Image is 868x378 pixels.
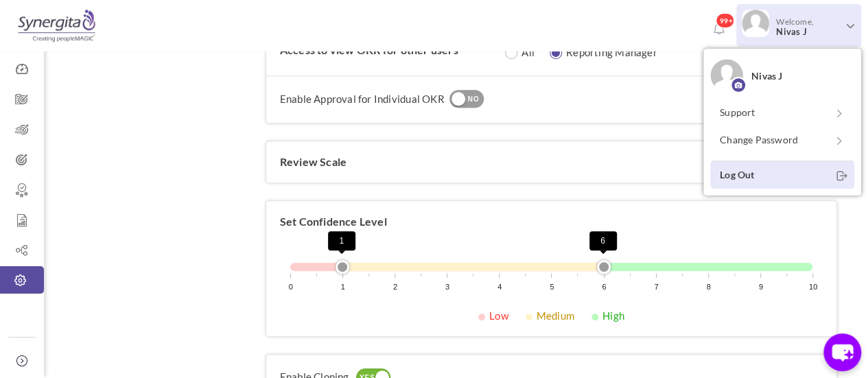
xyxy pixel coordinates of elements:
label: Enable Approval for Individual OKR [280,92,445,106]
label: All [521,45,535,59]
a: Log Out [710,161,854,189]
a: 6 [597,260,611,274]
span: 8 [702,280,716,287]
span: 9 [754,280,768,287]
li: Low [478,309,526,322]
span: 2 [388,280,402,287]
img: Nivas J [710,59,743,92]
label: Review Scale [280,155,347,168]
span: 10 [806,280,820,287]
span: 7 [650,280,664,287]
a: Change Password [710,126,854,154]
a: Support [710,99,854,126]
span: 1 [328,231,355,250]
span: 1 [336,280,350,287]
label: Set Confidence Level [280,215,387,228]
a: 1 [336,260,349,274]
span: 3 [441,280,454,287]
span: 99+ [716,13,734,28]
span: 5 [545,280,559,287]
button: chat-button [823,333,861,371]
li: High [591,309,624,322]
img: Photo [742,10,769,37]
span: 6 [598,280,611,287]
span: Nivas J [776,27,841,37]
a: Photo Welcome,Nivas J [736,4,861,44]
label: Reporting Manager [566,45,657,59]
span: 6 [589,231,617,250]
img: Logo [16,9,97,43]
span: Nivas J [751,70,782,82]
span: Welcome, [769,10,844,44]
a: Notifications [707,18,729,40]
img: Profile image [730,75,747,95]
li: Medium [526,309,591,322]
span: 0 [284,280,298,287]
span: 4 [493,280,506,287]
div: NO [462,93,485,106]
